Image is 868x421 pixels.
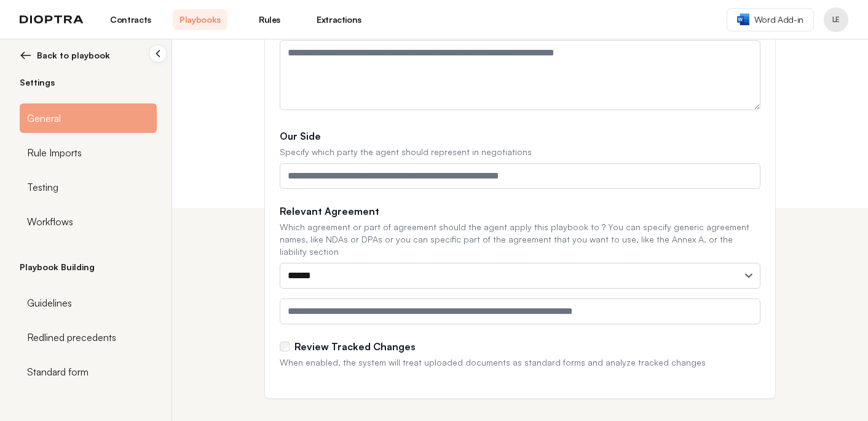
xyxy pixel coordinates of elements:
[280,146,760,158] p: Specify which party the agent should represent in negotiations
[20,49,157,62] button: Back to playbook
[37,49,110,62] span: Back to playbook
[280,204,760,219] label: Relevant Agreement
[754,14,803,26] span: Word Add-in
[20,261,157,273] h2: Playbook Building
[737,14,749,25] img: word
[173,9,227,30] a: Playbooks
[20,15,84,24] img: logo
[312,9,366,30] a: Extractions
[27,111,61,126] span: General
[27,295,72,310] span: Guidelines
[280,129,760,143] label: Our Side
[242,9,297,30] a: Rules
[727,8,814,31] a: Word Add-in
[280,356,760,369] p: When enabled, the system will treat uploaded documents as standard forms and analyze tracked changes
[280,221,760,258] p: Which agreement or part of agreement should the agent apply this playbook to ? You can specify ge...
[149,44,167,63] button: Collapse sidebar
[27,180,58,194] span: Testing
[27,364,89,379] span: Standard form
[103,9,158,30] a: Contracts
[27,330,116,345] span: Redlined precedents
[20,49,32,62] img: left arrow
[27,214,73,229] span: Workflows
[20,76,157,89] h2: Settings
[294,339,416,354] label: Review Tracked Changes
[824,7,848,32] button: Profile menu
[27,145,82,160] span: Rule Imports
